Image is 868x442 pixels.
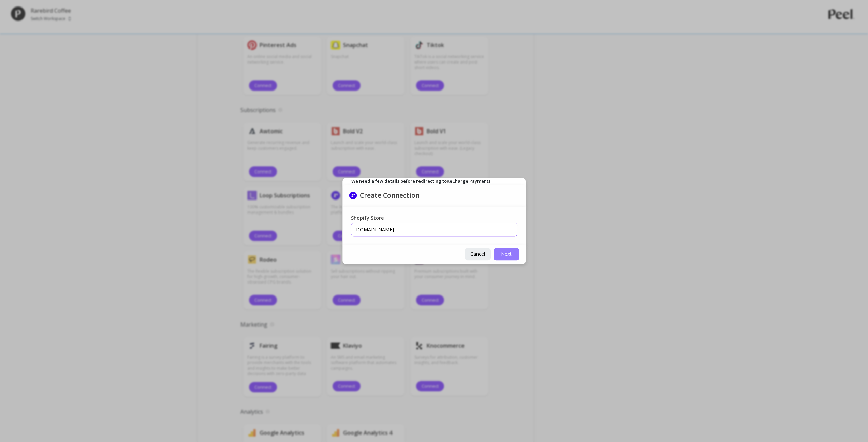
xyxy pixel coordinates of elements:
img: api.recharge.svg [349,191,357,199]
button: Next [494,248,519,260]
p: We need a few details before redirecting to ReCharge Payments . [351,178,526,185]
button: Cancel [465,248,491,260]
span: Next [501,251,512,257]
label: Shopify Store [351,215,389,221]
input: store.myshopify.com [351,223,517,236]
span: Cancel [470,251,485,257]
p: Create Connection [360,191,420,200]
